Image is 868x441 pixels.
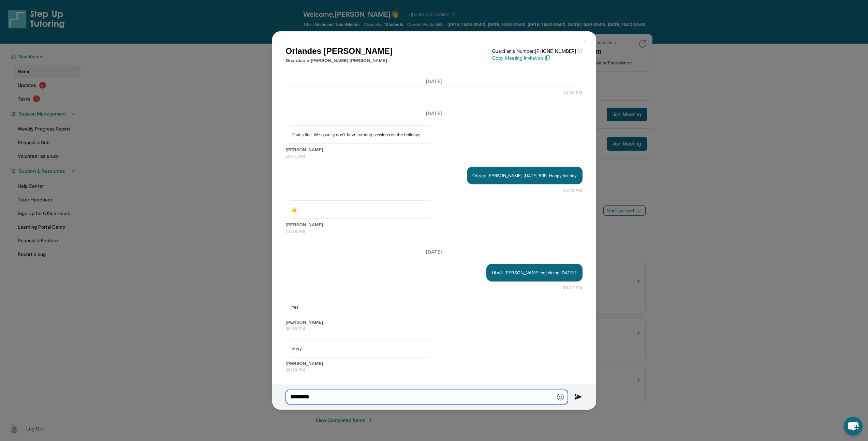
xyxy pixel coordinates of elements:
h3: [DATE] [286,78,583,85]
img: Close Icon [583,39,589,44]
p: Guardian's Number: [PHONE_NUMBER] [492,48,582,55]
span: 06:17 PM [563,284,583,291]
span: [PERSON_NAME] [286,360,583,367]
span: 12:48 PM [286,228,583,235]
p: Guardian of [PERSON_NAME] [PERSON_NAME] [286,57,393,64]
p: Ok see [PERSON_NAME] [DATE] 6:15. Happy holiday [472,172,577,179]
span: 06:18 PM [286,367,583,374]
span: 10:43 AM [563,187,582,194]
p: Copy Meeting Invitation [492,55,582,61]
p: Hi will [PERSON_NAME] be joining [DATE]? [492,269,577,276]
span: 10:20 PM [563,90,583,96]
p: That's fine. We usually don't have tutoring sessions on the holidays [292,131,428,138]
img: Send icon [575,393,583,401]
button: chat-button [844,417,863,436]
span: [PERSON_NAME] [286,147,583,153]
p: 👍 [292,206,428,213]
h3: [DATE] [286,248,583,255]
span: [PERSON_NAME] [286,319,583,326]
span: 06:18 PM [286,325,583,332]
span: 10:41 AM [286,153,583,160]
h1: Orlandes [PERSON_NAME] [286,45,393,57]
h3: [DATE] [286,110,583,117]
img: Copy Icon [544,55,550,61]
p: Sorry [292,345,428,352]
span: ⓘ [577,48,582,55]
p: Yes [292,304,428,310]
span: [PERSON_NAME] [286,222,583,228]
img: Emoji [557,394,564,400]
